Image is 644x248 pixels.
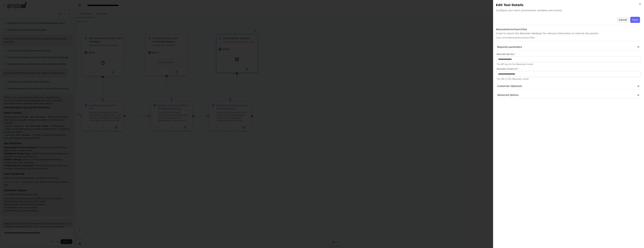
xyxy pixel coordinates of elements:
span: Customize (Optional) [497,84,522,88]
span: Configure your tool's environment variables and actions. [496,9,641,12]
p: Class name: WeaviateVectorSearchTool [496,36,641,39]
span: Required parameters [497,45,522,49]
label: Weaviate Api Key [497,53,641,56]
h3: WeaviateVectorSearchTool [496,28,641,31]
h2: Edit Tool Details [496,3,641,7]
p: The API key for the Weaviate cluster [497,63,641,66]
p: A tool to search the Weaviate database for relevant information on internal documents. [496,32,641,35]
button: Save [630,17,640,23]
button: Cancel [617,17,629,23]
button: Customize (Optional) [496,83,641,89]
span: Advanced Options [497,93,519,97]
p: The URL of the Weaviate cluster [497,78,641,80]
button: Advanced Options [496,92,641,98]
label: Weaviate Cluster Url [497,68,641,70]
button: Required parameters [496,44,641,50]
